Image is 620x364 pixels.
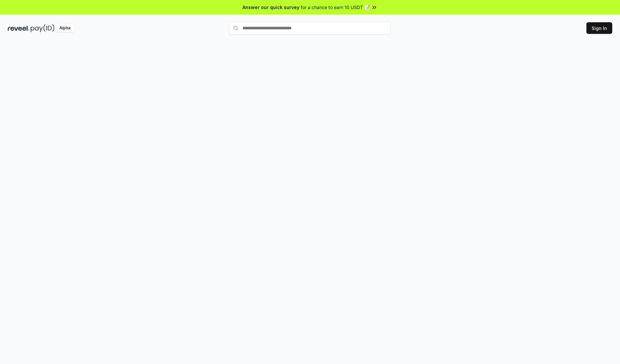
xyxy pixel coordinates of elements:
button: Sign In [586,22,612,34]
span: for a chance to earn 10 USDT 📝 [301,4,370,11]
span: Answer our quick survey [243,4,299,11]
img: pay_id [31,24,55,32]
img: reveel_dark [8,24,29,32]
div: Alpha [56,24,74,32]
